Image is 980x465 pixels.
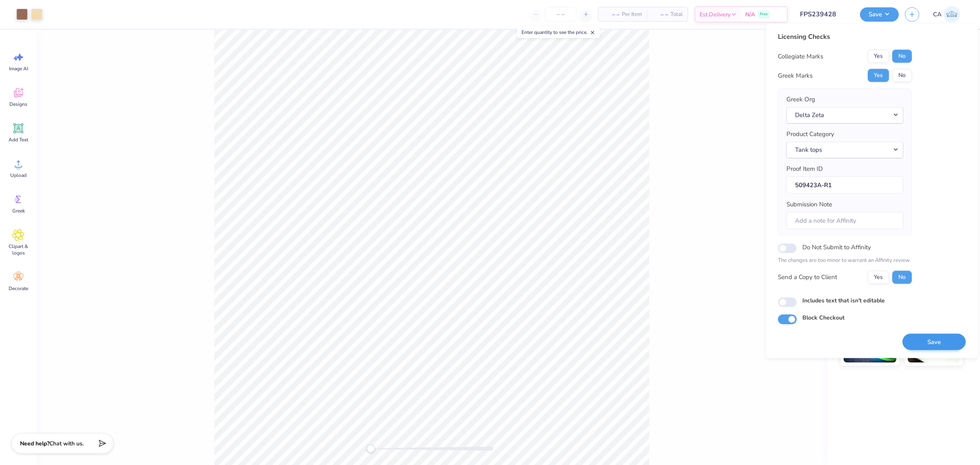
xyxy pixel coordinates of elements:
[652,10,668,19] span: – –
[5,243,32,256] span: Clipart & logos
[778,32,912,42] div: Licensing Checks
[868,69,889,82] button: Yes
[20,440,49,447] strong: Need help?
[786,164,823,174] label: Proof Item ID
[760,11,768,17] span: Free
[778,273,837,282] div: Send a Copy to Client
[802,313,844,322] label: Block Checkout
[860,7,899,22] button: Save
[892,271,912,284] button: No
[517,27,600,38] div: Enter quantity to see the price.
[778,257,912,265] p: The changes are too minor to warrant an Affinity review.
[786,95,815,104] label: Greek Org
[786,200,832,209] label: Submission Note
[786,141,903,158] button: Tank tops
[892,69,912,82] button: No
[603,10,619,19] span: – –
[892,50,912,63] button: No
[929,6,964,22] a: CA
[778,71,813,80] div: Greek Marks
[9,285,28,292] span: Decorate
[933,10,942,19] span: CA
[545,7,577,22] input: – –
[622,10,642,19] span: Per Item
[944,6,960,22] img: Chollene Anne Aranda
[802,296,885,304] label: Includes text that isn't editable
[49,440,84,447] span: Chat with us.
[10,172,27,179] span: Upload
[868,271,889,284] button: Yes
[12,208,25,214] span: Greek
[786,130,834,139] label: Product Category
[9,136,28,143] span: Add Text
[745,10,755,19] span: N/A
[778,51,823,61] div: Collegiate Marks
[868,50,889,63] button: Yes
[802,242,871,253] label: Do Not Submit to Affinity
[902,333,966,350] button: Save
[9,65,28,72] span: Image AI
[699,10,731,19] span: Est. Delivery
[786,212,903,229] input: Add a note for Affinity
[670,10,683,19] span: Total
[9,101,27,107] span: Designs
[794,6,854,22] input: Untitled Design
[367,445,375,453] div: Accessibility label
[786,107,903,123] button: Delta Zeta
